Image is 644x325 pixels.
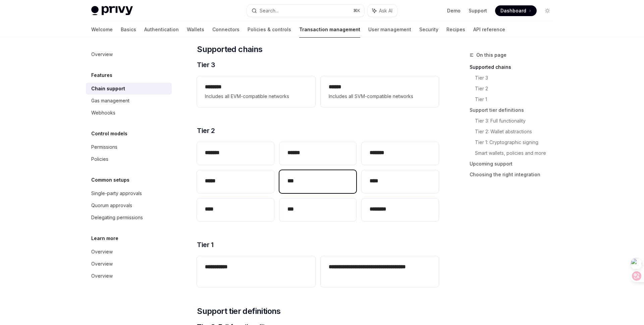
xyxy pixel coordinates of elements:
[86,107,172,119] a: Webhooks
[470,62,558,73] a: Supported chains
[260,7,278,15] div: Search...
[248,21,291,38] a: Policies & controls
[470,169,558,180] a: Choosing the right integration
[91,97,129,105] div: Gas management
[91,130,127,138] h5: Control models
[86,258,172,270] a: Overview
[212,21,239,38] a: Connectors
[86,199,172,212] a: Quorum approvals
[91,214,143,222] div: Delegating permissions
[475,126,558,137] a: Tier 2: Wallet abstractions
[121,21,136,38] a: Basics
[470,158,558,169] a: Upcoming support
[86,212,172,224] a: Delegating permissions
[197,60,215,69] span: Tier 3
[91,176,129,184] h5: Common setups
[144,21,179,38] a: Authentication
[86,270,172,282] a: Overview
[91,201,132,210] div: Quorum approvals
[475,148,558,158] a: Smart wallets, policies and more
[91,155,108,163] div: Policies
[379,7,392,14] span: Ask AI
[247,5,364,17] button: Search...⌘K
[476,51,506,59] span: On this page
[321,76,439,107] a: **** *Includes all SVM-compatible networks
[353,8,360,13] span: ⌘ K
[475,137,558,148] a: Tier 1: Cryptographic signing
[91,21,113,38] a: Welcome
[86,153,172,165] a: Policies
[86,141,172,153] a: Permissions
[197,126,215,135] span: Tier 2
[86,48,172,60] a: Overview
[447,7,461,14] a: Demo
[469,7,487,14] a: Support
[86,187,172,199] a: Single-party approvals
[91,272,113,280] div: Overview
[91,6,133,15] img: light logo
[91,189,142,197] div: Single-party approvals
[91,260,113,268] div: Overview
[475,94,558,105] a: Tier 1
[91,143,117,151] div: Permissions
[368,21,411,38] a: User management
[495,5,537,16] a: Dashboard
[299,21,360,38] a: Transaction management
[91,248,113,256] div: Overview
[197,240,213,249] span: Tier 1
[205,92,307,100] span: Includes all EVM-compatible networks
[187,21,204,38] a: Wallets
[542,5,553,16] button: Toggle dark mode
[86,95,172,107] a: Gas management
[197,76,315,107] a: **** ***Includes all EVM-compatible networks
[475,73,558,83] a: Tier 3
[470,105,558,115] a: Support tier definitions
[91,234,118,242] h5: Learn more
[91,109,115,117] div: Webhooks
[475,115,558,126] a: Tier 3: Full functionality
[91,85,125,93] div: Chain support
[91,71,112,79] h5: Features
[500,7,526,14] span: Dashboard
[86,246,172,258] a: Overview
[446,21,465,38] a: Recipes
[368,5,397,17] button: Ask AI
[475,83,558,94] a: Tier 2
[197,306,281,317] span: Support tier definitions
[86,83,172,95] a: Chain support
[329,92,431,100] span: Includes all SVM-compatible networks
[197,44,262,55] span: Supported chains
[419,21,438,38] a: Security
[473,21,505,38] a: API reference
[91,50,113,58] div: Overview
